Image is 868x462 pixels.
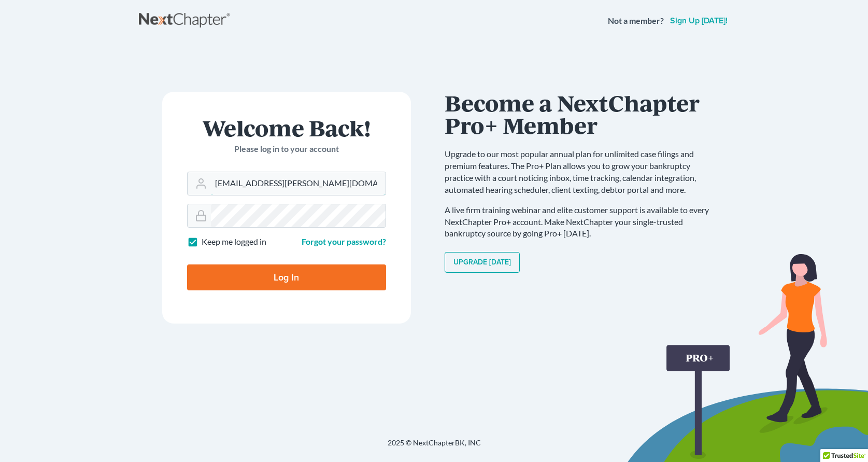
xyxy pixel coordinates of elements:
p: Please log in to your account [187,143,386,155]
p: Upgrade to our most popular annual plan for unlimited case filings and premium features. The Pro+... [445,148,719,195]
h1: Welcome Back! [187,117,386,139]
input: Email Address [211,172,386,195]
div: 2025 © NextChapterBK, INC [139,438,730,456]
p: A live firm training webinar and elite customer support is available to every NextChapter Pro+ ac... [445,204,719,240]
a: Sign up [DATE]! [668,17,730,25]
label: Keep me logged in [202,236,266,248]
strong: Not a member? [608,15,664,27]
a: Upgrade [DATE] [445,252,520,273]
h1: Become a NextChapter Pro+ Member [445,92,719,136]
input: Log In [187,264,386,290]
a: Forgot your password? [302,236,386,246]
